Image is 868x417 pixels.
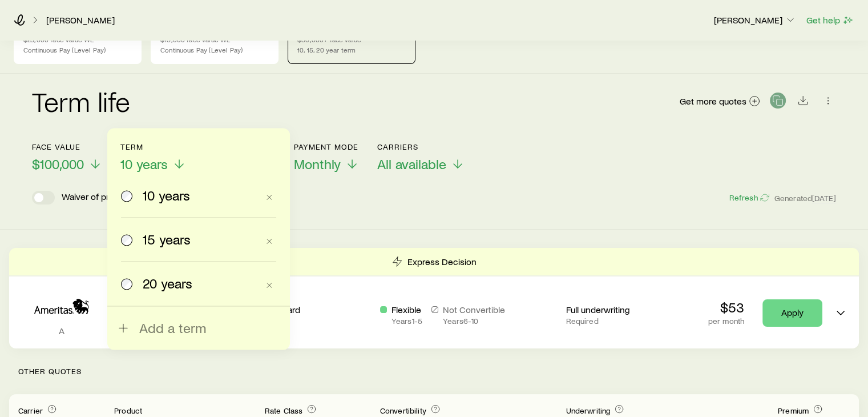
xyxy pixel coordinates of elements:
p: Waiver of premium rider [62,191,155,205]
p: per month [708,316,744,326]
p: Full underwriting [566,304,672,315]
p: Express Decision [407,256,477,267]
button: Payment ModeMonthly [294,142,359,173]
span: Convertibility [380,406,426,415]
p: Payment Mode [294,142,359,151]
span: Get more quotes [680,97,746,106]
p: Not Convertible [443,304,505,315]
span: [DATE] [812,193,836,203]
button: Get help [806,14,854,27]
button: [PERSON_NAME] [713,14,797,27]
p: Flexible [391,304,422,315]
button: Refresh [728,193,769,203]
p: Standard [265,304,371,315]
span: Carrier [18,406,43,415]
span: Underwriting [566,406,610,415]
p: Required [566,316,672,326]
div: Term quotes [9,248,859,348]
span: Generated [774,193,836,203]
a: [PERSON_NAME] [46,15,115,26]
span: $100,000 [32,156,84,172]
span: Rate Class [265,406,303,415]
p: Years 1 - 5 [391,316,422,326]
p: A [18,325,105,336]
button: Face value$100,000 [32,142,102,173]
p: Continuous Pay (Level Pay) [23,45,132,54]
a: Apply [762,299,822,327]
p: Face value [32,142,102,151]
p: Years 6 - 10 [443,316,505,326]
button: CarriersAll available [377,142,465,173]
span: All available [377,156,446,172]
span: 10 years [120,156,168,172]
a: Get more quotes [679,95,761,108]
h2: Term life [32,87,130,115]
p: [PERSON_NAME] [714,14,796,26]
p: Term [120,142,186,151]
a: Download CSV [795,97,811,108]
p: Other Quotes [9,348,859,394]
button: Term10 years [120,142,186,173]
p: Continuous Pay (Level Pay) [160,45,269,54]
p: Carriers [377,142,465,151]
p: $53 [708,299,744,315]
span: Premium [778,406,809,415]
p: 10, 15, 20 year term [297,45,406,54]
span: Monthly [294,156,341,172]
span: Product [114,406,142,415]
